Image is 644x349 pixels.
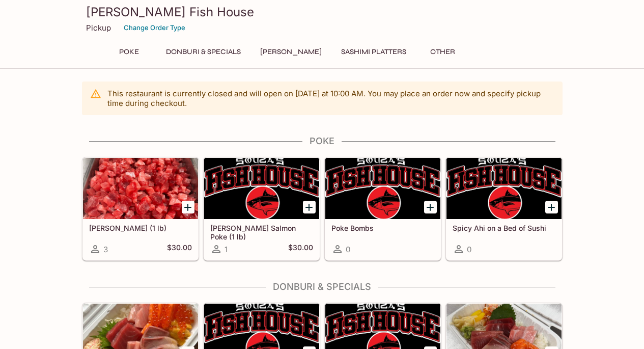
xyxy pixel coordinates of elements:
[107,89,554,108] p: This restaurant is currently closed and will open on [DATE] at 10:00 AM . You may place an order ...
[82,281,563,292] h4: Donburi & Specials
[89,224,192,232] h5: [PERSON_NAME] (1 lb)
[545,201,558,213] button: Add Spicy Ahi on a Bed of Sushi
[160,45,246,59] button: Donburi & Specials
[106,45,152,59] button: Poke
[325,157,441,260] a: Poke Bombs0
[82,136,563,147] h4: Poke
[86,4,558,20] h3: [PERSON_NAME] Fish House
[420,45,466,59] button: Other
[325,158,440,219] div: Poke Bombs
[86,23,111,33] p: Pickup
[210,224,313,240] h5: [PERSON_NAME] Salmon Poke (1 lb)
[446,157,562,260] a: Spicy Ahi on a Bed of Sushi0
[119,20,190,36] button: Change Order Type
[446,158,562,219] div: Spicy Ahi on a Bed of Sushi
[82,157,199,260] a: [PERSON_NAME] (1 lb)3$30.00
[453,224,555,232] h5: Spicy Ahi on a Bed of Sushi
[424,201,437,213] button: Add Poke Bombs
[346,245,350,254] span: 0
[182,201,194,213] button: Add Ahi Poke (1 lb)
[204,158,319,219] div: Ora King Salmon Poke (1 lb)
[467,245,471,254] span: 0
[331,224,434,232] h5: Poke Bombs
[103,245,108,254] span: 3
[167,243,192,255] h5: $30.00
[255,45,327,59] button: [PERSON_NAME]
[288,243,313,255] h5: $30.00
[83,158,198,219] div: Ahi Poke (1 lb)
[335,45,412,59] button: Sashimi Platters
[303,201,316,213] button: Add Ora King Salmon Poke (1 lb)
[225,245,228,254] span: 1
[204,157,320,260] a: [PERSON_NAME] Salmon Poke (1 lb)1$30.00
